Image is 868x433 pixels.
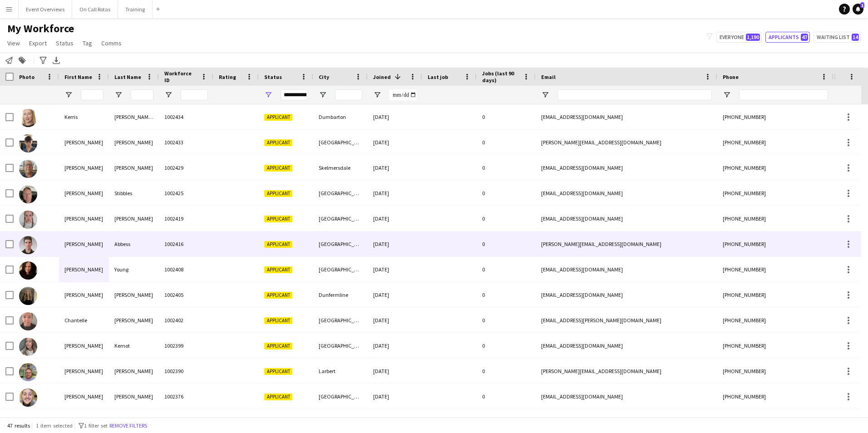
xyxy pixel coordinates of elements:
[373,91,381,99] button: Open Filter Menu
[477,333,536,358] div: 0
[59,231,109,256] div: [PERSON_NAME]
[79,37,96,49] a: Tag
[264,165,292,172] span: Applicant
[477,206,536,231] div: 0
[860,2,864,8] span: 1
[368,308,422,333] div: [DATE]
[801,34,808,41] span: 47
[159,155,213,180] div: 1002429
[313,181,368,206] div: [GEOGRAPHIC_DATA]
[64,91,73,99] button: Open Filter Menu
[25,37,50,49] a: Export
[109,308,159,333] div: [PERSON_NAME]
[536,359,717,384] div: [PERSON_NAME][EMAIL_ADDRESS][DOMAIN_NAME]
[19,363,37,381] img: David Spicer
[7,39,20,47] span: View
[477,155,536,180] div: 0
[109,384,159,409] div: [PERSON_NAME]
[159,206,213,231] div: 1002419
[81,89,104,100] input: First Name Filter Input
[131,89,153,100] input: Last Name Filter Input
[159,282,213,307] div: 1002405
[723,91,731,99] button: Open Filter Menu
[59,359,109,384] div: [PERSON_NAME]
[482,70,519,84] span: Jobs (last 90 days)
[19,261,37,280] img: Donna Young
[746,34,760,41] span: 1,190
[717,384,833,409] div: [PHONE_NUMBER]
[159,257,213,282] div: 1002408
[159,130,213,155] div: 1002433
[852,34,859,41] span: 14
[390,89,417,100] input: Joined Filter Input
[717,206,833,231] div: [PHONE_NUMBER]
[219,74,236,80] span: Rating
[264,241,292,248] span: Applicant
[717,333,833,358] div: [PHONE_NUMBER]
[19,312,37,330] img: Chantelle McDonald
[19,0,72,18] button: Event Overviews
[164,70,197,84] span: Workforce ID
[19,287,37,305] img: Lucy Atherton
[164,91,173,99] button: Open Filter Menu
[118,0,153,18] button: Training
[159,104,213,129] div: 1002434
[181,89,208,100] input: Workforce ID Filter Input
[717,181,833,206] div: [PHONE_NUMBER]
[313,231,368,256] div: [GEOGRAPHIC_DATA]
[368,359,422,384] div: [DATE]
[59,282,109,307] div: [PERSON_NAME]
[264,266,292,273] span: Applicant
[428,74,448,80] span: Last job
[536,257,717,282] div: [EMAIL_ADDRESS][DOMAIN_NAME]
[313,257,368,282] div: [GEOGRAPHIC_DATA]
[368,384,422,409] div: [DATE]
[109,206,159,231] div: [PERSON_NAME]
[477,104,536,129] div: 0
[109,181,159,206] div: Stibbles
[477,308,536,333] div: 0
[264,139,292,146] span: Applicant
[536,333,717,358] div: [EMAIL_ADDRESS][DOMAIN_NAME]
[59,130,109,155] div: [PERSON_NAME]
[557,89,712,100] input: Email Filter Input
[64,74,92,80] span: First Name
[114,91,123,99] button: Open Filter Menu
[56,39,74,47] span: Status
[313,155,368,180] div: Skelmersdale
[319,91,327,99] button: Open Filter Menu
[19,338,37,356] img: Hannah Kernot
[59,206,109,231] div: [PERSON_NAME]
[814,32,861,43] button: Waiting list14
[38,55,49,66] app-action-btn: Advanced filters
[59,104,109,129] div: Kerris
[264,190,292,197] span: Applicant
[264,394,292,400] span: Applicant
[313,384,368,409] div: [GEOGRAPHIC_DATA]
[477,282,536,307] div: 0
[19,160,37,178] img: Simon Byrne
[4,55,15,66] app-action-btn: Notify workforce
[313,130,368,155] div: [GEOGRAPHIC_DATA]
[17,55,28,66] app-action-btn: Add to tag
[109,333,159,358] div: Kernot
[109,282,159,307] div: [PERSON_NAME]
[19,236,37,254] img: Alistair Abbess
[477,359,536,384] div: 0
[717,155,833,180] div: [PHONE_NUMBER]
[19,74,35,80] span: Photo
[109,231,159,256] div: Abbess
[477,257,536,282] div: 0
[264,91,272,99] button: Open Filter Menu
[717,231,833,256] div: [PHONE_NUMBER]
[7,22,74,35] span: My Workforce
[159,359,213,384] div: 1002390
[368,130,422,155] div: [DATE]
[541,74,556,80] span: Email
[536,308,717,333] div: [EMAIL_ADDRESS][PERSON_NAME][DOMAIN_NAME]
[717,359,833,384] div: [PHONE_NUMBER]
[59,155,109,180] div: [PERSON_NAME]
[4,37,24,49] a: View
[739,89,828,100] input: Phone Filter Input
[264,292,292,299] span: Applicant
